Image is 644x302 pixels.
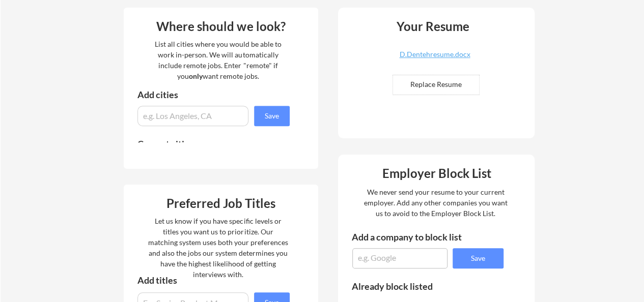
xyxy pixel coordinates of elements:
div: Employer Block List [342,167,531,179]
div: Your Resume [382,20,483,33]
div: D.Dentehresume.docx [374,51,495,58]
div: Where should we look? [126,20,316,33]
div: Already block listed [352,282,490,291]
div: Let us know if you have specific levels or titles you want us to prioritize. Our matching system ... [148,216,288,280]
div: Add cities [137,90,292,99]
button: Save [254,106,290,126]
a: D.Dentehresume.docx [374,51,495,67]
div: List all cities where you would be able to work in-person. We will automatically include remote j... [148,39,288,81]
button: Save [453,248,503,268]
div: Add a company to block list [352,232,479,241]
input: e.g. Los Angeles, CA [137,106,248,126]
div: Current cities [137,139,278,148]
strong: only [189,72,203,80]
div: Preferred Job Titles [126,197,316,209]
div: We never send your resume to your current employer. Add any other companies you want us to avoid ... [363,187,508,219]
div: Add titles [137,276,281,285]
